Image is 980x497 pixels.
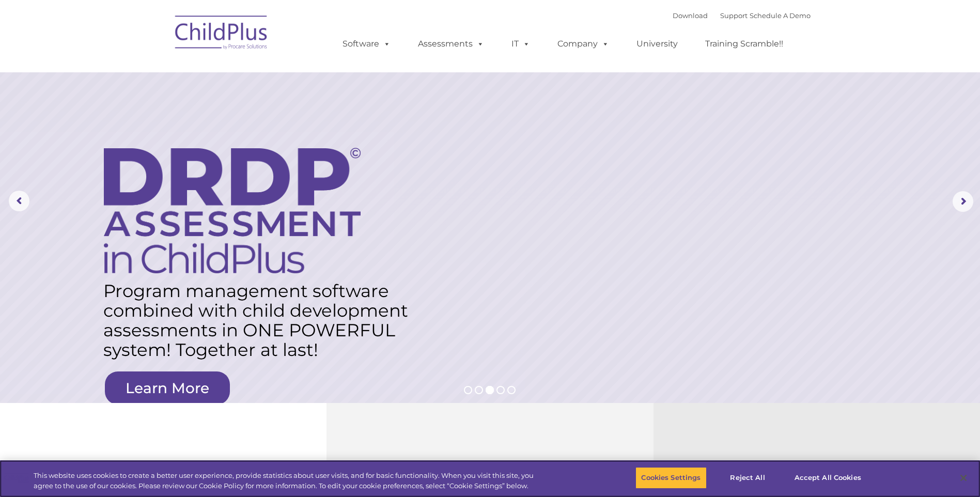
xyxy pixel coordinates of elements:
[626,34,688,54] a: University
[105,371,230,405] a: Learn More
[170,8,273,60] img: ChildPlus by Procare Solutions
[501,34,540,54] a: IT
[673,11,811,20] font: |
[547,34,619,54] a: Company
[144,68,175,76] span: Last name
[695,34,794,54] a: Training Scramble!!
[715,467,780,489] button: Reject All
[635,467,706,489] button: Cookies Settings
[104,148,361,273] img: DRDP Assessment in ChildPlus
[720,11,748,20] a: Support
[408,34,494,54] a: Assessments
[750,11,811,20] a: Schedule A Demo
[789,467,867,489] button: Accept All Cookies
[103,281,417,360] rs-layer: Program management software combined with child development assessments in ONE POWERFUL system! T...
[144,111,188,118] span: Phone number
[673,11,708,20] a: Download
[332,34,401,54] a: Software
[952,467,975,489] button: Close
[34,471,539,491] div: This website uses cookies to create a better user experience, provide statistics about user visit...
